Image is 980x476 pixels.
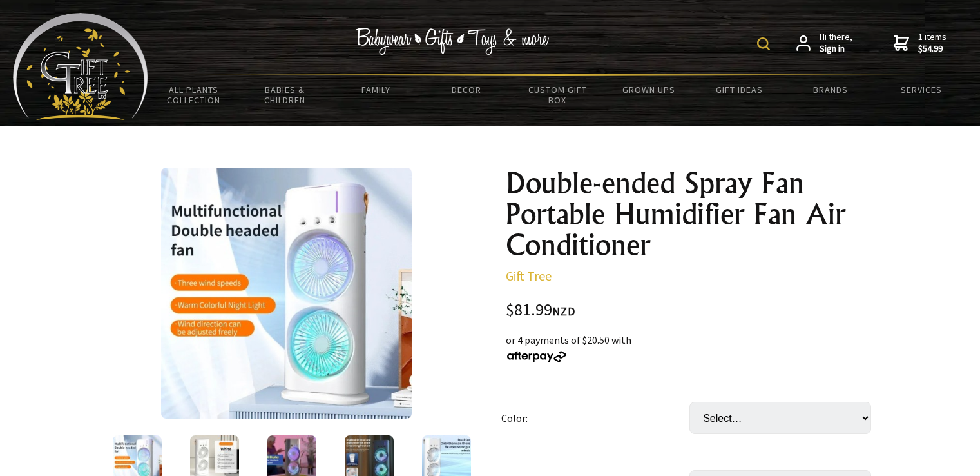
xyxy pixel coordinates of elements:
img: Babywear - Gifts - Toys & more [356,28,550,55]
a: Decor [421,76,512,103]
a: Gift Ideas [694,76,785,103]
a: 1 items$54.99 [894,32,946,54]
img: Afterpay [506,351,568,362]
img: product search [757,37,770,50]
a: All Plants Collection [148,76,239,114]
h1: Double-ended Spray Fan Portable Humidifier Fan Air Conditioner [506,168,882,261]
div: $81.99 [506,302,882,319]
td: Color: [501,384,689,452]
img: Double-ended Spray Fan Portable Humidifier Fan Air Conditioner [161,168,412,419]
a: Gift Tree [506,268,552,284]
a: Grown Ups [603,76,694,103]
a: Family [330,76,421,103]
a: Services [876,76,967,103]
strong: Sign in [820,43,852,55]
a: Custom Gift Box [512,76,603,114]
span: Hi there, [820,32,852,54]
a: Babies & Children [239,76,330,114]
img: Babyware - Gifts - Toys and more... [13,13,148,120]
span: 1 items [918,31,946,54]
a: Brands [785,76,876,103]
span: NZD [552,304,575,319]
strong: $54.99 [918,43,946,55]
div: or 4 payments of $20.50 with [506,332,882,363]
a: Hi there,Sign in [796,32,852,54]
